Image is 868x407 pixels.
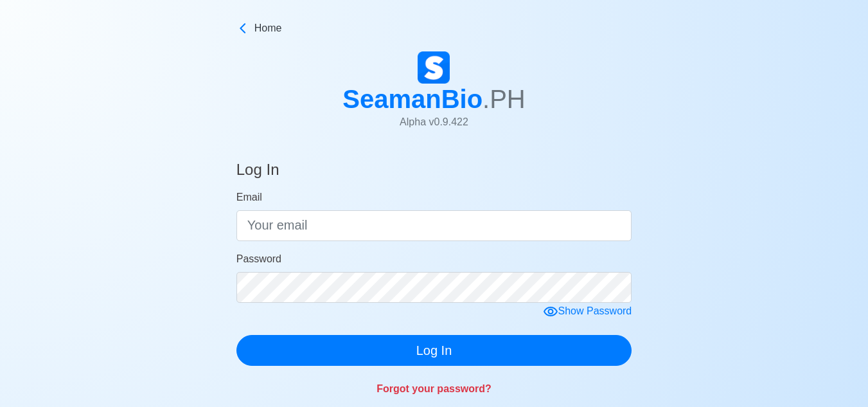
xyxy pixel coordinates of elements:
[376,383,492,394] a: Forgot your password?
[342,84,526,114] h1: SeamanBio
[342,114,526,130] p: Alpha v 0.9.422
[254,21,282,36] span: Home
[418,51,450,84] img: Logo
[236,335,632,366] button: Log In
[236,161,279,185] h4: Log In
[236,21,632,36] a: Home
[236,210,632,241] input: Your email
[483,85,526,113] span: .PH
[236,253,281,264] span: Password
[236,192,262,203] span: Email
[543,303,632,320] div: Show Password
[342,51,526,140] a: SeamanBio.PHAlpha v0.9.422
